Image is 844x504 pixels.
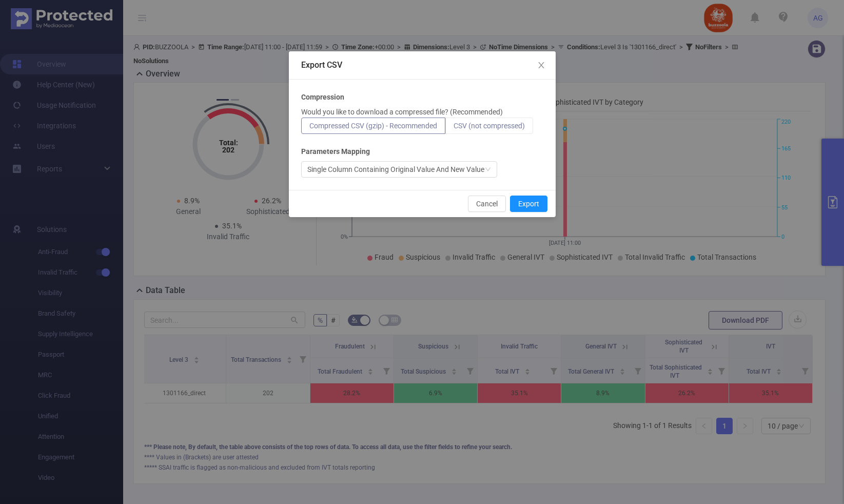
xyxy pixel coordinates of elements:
[485,166,491,173] i: icon: down
[537,61,545,69] i: icon: close
[301,92,344,103] b: Compression
[527,51,556,80] button: Close
[454,122,525,130] span: CSV (not compressed)
[301,60,543,71] div: Export CSV
[301,146,370,157] b: Parameters Mapping
[309,122,437,130] span: Compressed CSV (gzip) - Recommended
[510,196,547,212] button: Export
[301,107,503,118] p: Would you like to download a compressed file? (Recommended)
[468,196,506,212] button: Cancel
[307,162,484,177] div: Single Column Containing Original Value And New Value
